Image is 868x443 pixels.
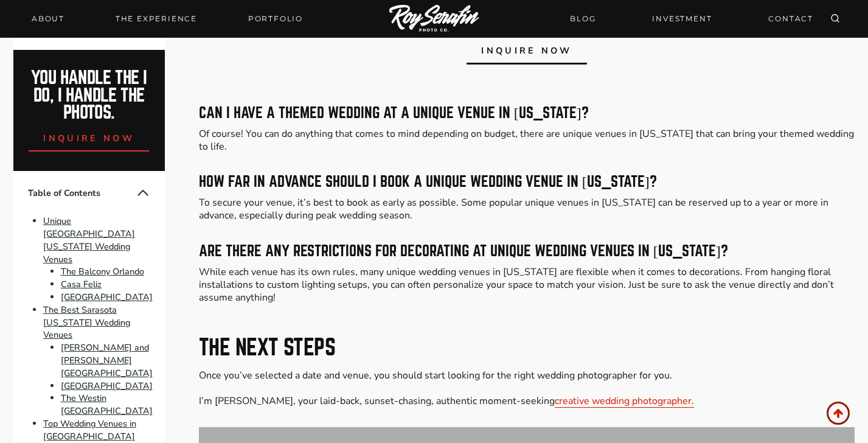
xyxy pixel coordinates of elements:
nav: Primary Navigation [24,10,310,27]
h2: You handle the i do, I handle the photos. [27,69,152,122]
a: inquire now [467,34,587,65]
a: CONTACT [761,8,821,29]
a: INVESTMENT [645,8,719,29]
a: inquire now [29,122,149,152]
span: inquire now [481,44,572,57]
img: Logo of Roy Serafin Photo Co., featuring stylized text in white on a light background, representi... [389,5,479,33]
nav: Secondary Navigation [563,8,821,29]
a: [PERSON_NAME] and [PERSON_NAME][GEOGRAPHIC_DATA] [61,341,153,379]
a: Portfolio [241,10,310,27]
p: While each venue has its own rules, many unique wedding venues in [US_STATE] are flexible when it... [199,266,855,304]
h3: Are there any restrictions for decorating at unique wedding venues in [US_STATE]? [199,244,855,259]
button: View Search Form [827,10,844,27]
a: BLOG [563,8,603,29]
p: Once you’ve selected a date and venue, you should start looking for the right wedding photographe... [199,369,855,407]
a: The Best Sarasota [US_STATE] Wedding Venues [43,304,130,341]
p: To secure your venue, it’s best to book as early as possible. Some popular unique venues in [US_S... [199,197,855,222]
button: Collapse Table of Contents [136,186,150,200]
a: Casa Feliz [61,278,102,290]
a: creative wedding photographer. [555,394,694,408]
a: About [24,10,72,27]
span: inquire now [43,132,134,144]
a: [GEOGRAPHIC_DATA] [61,380,153,392]
a: The Westin [GEOGRAPHIC_DATA] [61,392,153,417]
a: Unique [GEOGRAPHIC_DATA] [US_STATE] Wedding Venues [43,215,135,265]
h2: The Next Steps [199,337,855,358]
a: The Balcony Orlando [61,266,144,278]
h3: Can I have a themed wedding at a unique venue in [US_STATE]? [199,106,855,120]
a: Top Wedding Venues in [GEOGRAPHIC_DATA] [43,417,136,442]
h3: How far in advance should I book a unique wedding venue in [US_STATE]? [199,175,855,189]
span: Table of Contents [28,187,136,200]
a: [GEOGRAPHIC_DATA] [61,291,153,303]
a: Scroll to top [827,402,850,425]
p: Of course! You can do anything that comes to mind depending on budget, there are unique venues in... [199,128,855,153]
a: THE EXPERIENCE [108,10,204,27]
